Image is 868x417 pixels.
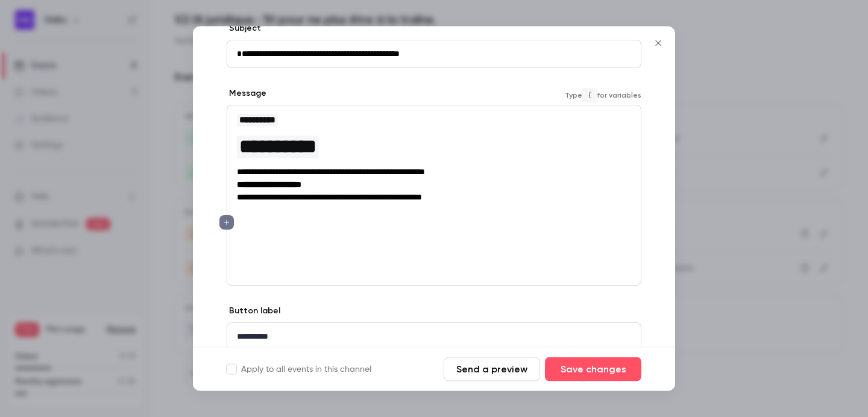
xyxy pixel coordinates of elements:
[545,357,641,381] button: Save changes
[227,23,261,35] label: Subject
[646,31,670,55] button: Close
[227,106,641,236] div: editor
[227,324,641,351] div: editor
[227,88,266,100] label: Message
[565,88,641,102] span: Type for variables
[227,306,280,318] label: Button label
[582,88,597,102] code: {
[227,41,641,68] div: editor
[444,357,540,381] button: Send a preview
[227,363,371,375] label: Apply to all events in this channel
